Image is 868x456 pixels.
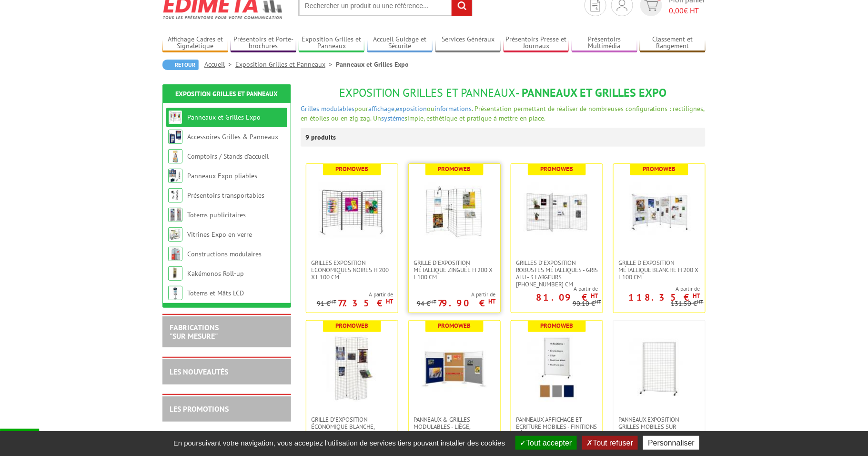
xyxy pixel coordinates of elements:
b: Promoweb [541,322,574,330]
a: Grille d'exposition métallique Zinguée H 200 x L 100 cm [409,259,500,281]
img: Grilles d'exposition robustes métalliques - gris alu - 3 largeurs 70-100-120 cm [524,178,590,245]
a: Panneaux Affichage et Ecriture Mobiles - finitions liège punaisable, feutrine gris clair ou bleue... [511,416,603,452]
img: Comptoirs / Stands d'accueil [168,149,182,163]
img: Panneaux Affichage et Ecriture Mobiles - finitions liège punaisable, feutrine gris clair ou bleue... [524,335,590,402]
span: 0,00 [669,6,684,15]
img: Présentoirs transportables [168,188,182,203]
b: Promoweb [336,165,369,173]
img: Panneaux Expo pliables [168,169,182,183]
img: Grille d'exposition métallique blanche H 200 x L 100 cm [626,178,693,245]
a: modulables [321,104,354,113]
span: Grilles d'exposition robustes métalliques - gris alu - 3 largeurs [PHONE_NUMBER] cm [516,259,598,288]
sup: HT [591,292,598,300]
p: 79.90 € [438,300,495,306]
a: Grille d'exposition métallique blanche H 200 x L 100 cm [614,259,705,281]
p: 81.09 € [536,294,598,300]
a: Grilles d'exposition robustes métalliques - gris alu - 3 largeurs [PHONE_NUMBER] cm [511,259,603,288]
img: Panneaux & Grilles modulables - liège, feutrine grise ou bleue, blanc laqué ou gris alu [421,335,488,402]
img: Grille d'exposition économique blanche, fixation murale, paravent ou sur pied [319,335,385,402]
p: 90.10 € [573,300,601,307]
span: Grille d'exposition métallique blanche H 200 x L 100 cm [618,259,700,281]
a: LES NOUVEAUTÉS [170,367,228,376]
a: exposition [396,104,427,113]
a: Exposition Grilles et Panneaux [235,60,336,69]
img: Totems et Mâts LCD [168,286,182,300]
a: Grilles Exposition Economiques Noires H 200 x L 100 cm [306,259,398,281]
h1: - Panneaux et Grilles Expo [301,87,706,99]
sup: HT [595,298,601,305]
span: pour , ou . Présentation permettant de réaliser de nombreuses configurations : rectilignes, en ét... [301,104,705,122]
a: Totems et Mâts LCD [187,289,244,297]
span: Grille d'exposition économique blanche, fixation murale, paravent ou sur pied [311,416,393,445]
li: Panneaux et Grilles Expo [336,60,409,69]
a: Retour [162,60,199,70]
span: Panneaux & Grilles modulables - liège, feutrine grise ou bleue, blanc laqué ou gris alu [414,416,495,445]
a: Kakémonos Roll-up [187,269,244,278]
a: Panneaux Exposition Grilles mobiles sur roulettes - gris clair [614,416,705,437]
p: 91 € [317,300,336,307]
a: Accueil Guidage et Sécurité [367,35,433,51]
a: Exposition Grilles et Panneaux [176,90,278,98]
a: affichage [368,104,394,113]
button: Personnaliser (fenêtre modale) [643,436,699,450]
p: 118.35 € [628,294,700,300]
sup: HT [697,298,704,305]
b: Promoweb [336,322,369,330]
a: Présentoirs et Porte-brochures [231,35,296,51]
button: Tout accepter [515,436,577,450]
a: Grille d'exposition économique blanche, fixation murale, paravent ou sur pied [306,416,398,445]
button: Tout refuser [582,436,638,450]
img: Accessoires Grilles & Panneaux [168,130,182,144]
span: Exposition Grilles et Panneaux [340,85,516,100]
a: Constructions modulaires [187,250,262,258]
img: Kakémonos Roll-up [168,266,182,281]
sup: HT [430,298,436,305]
a: Accueil [204,60,235,69]
b: Promoweb [438,322,471,330]
a: informations [434,104,472,113]
span: € HT [669,5,706,16]
span: En poursuivant votre navigation, vous acceptez l'utilisation de services tiers pouvant installer ... [169,439,510,447]
a: Vitrines Expo en verre [187,230,252,239]
img: Panneaux Exposition Grilles mobiles sur roulettes - gris clair [626,335,693,402]
a: Services Généraux [435,35,501,51]
img: Constructions modulaires [168,247,182,261]
span: Panneaux Affichage et Ecriture Mobiles - finitions liège punaisable, feutrine gris clair ou bleue... [516,416,598,452]
span: A partir de [511,285,598,293]
a: Exposition Grilles et Panneaux [299,35,364,51]
span: Panneaux Exposition Grilles mobiles sur roulettes - gris clair [618,416,700,437]
a: Présentoirs transportables [187,191,264,200]
span: Grille d'exposition métallique Zinguée H 200 x L 100 cm [414,259,495,281]
span: A partir de [417,291,495,298]
a: Grilles [301,104,319,113]
a: Affichage Cadres et Signalétique [162,35,228,51]
img: Totems publicitaires [168,208,182,222]
p: 131.50 € [671,300,704,307]
sup: HT [488,297,495,305]
sup: HT [386,297,393,305]
a: Comptoirs / Stands d'accueil [187,152,269,161]
a: Classement et Rangement [640,35,706,51]
b: Promoweb [541,165,574,173]
a: LES PROMOTIONS [170,404,229,414]
img: Grilles Exposition Economiques Noires H 200 x L 100 cm [319,178,385,245]
sup: HT [330,298,336,305]
a: Présentoirs Multimédia [572,35,637,51]
p: 9 produits [305,128,341,147]
a: Panneaux & Grilles modulables - liège, feutrine grise ou bleue, blanc laqué ou gris alu [409,416,500,445]
a: Panneaux Expo pliables [187,172,257,180]
a: FABRICATIONS"Sur Mesure" [170,323,219,341]
img: Panneaux et Grilles Expo [168,110,182,124]
a: Totems publicitaires [187,211,246,219]
img: Vitrines Expo en verre [168,227,182,242]
a: Accessoires Grilles & Panneaux [187,132,278,141]
a: Panneaux et Grilles Expo [187,113,261,122]
img: Grille d'exposition métallique Zinguée H 200 x L 100 cm [421,178,488,245]
sup: HT [693,292,700,300]
span: A partir de [614,285,700,293]
a: Présentoirs Presse et Journaux [504,35,569,51]
a: système [381,114,404,122]
span: Grilles Exposition Economiques Noires H 200 x L 100 cm [311,259,393,281]
b: Promoweb [643,165,676,173]
p: 77.35 € [338,300,393,306]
